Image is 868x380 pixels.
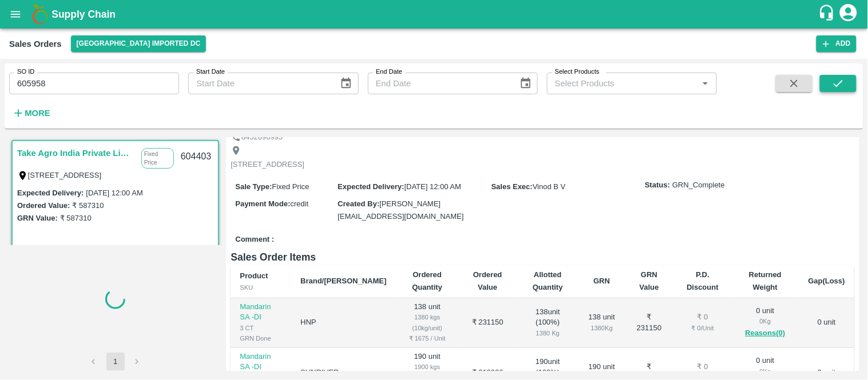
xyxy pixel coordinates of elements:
[235,199,290,208] label: Payment Mode :
[290,199,308,208] span: credit
[838,2,859,26] div: account of current user
[672,180,725,191] span: GRN_Complete
[808,277,845,285] b: Gap(Loss)
[740,316,790,326] div: 0 Kg
[405,312,450,333] div: 1380 kgs (10kg/unit)
[395,298,459,348] td: 138 unit
[2,1,29,27] button: open drawer
[412,270,442,291] b: Ordered Quantity
[492,182,533,191] label: Sales Exec :
[740,366,790,377] div: 0 Kg
[51,9,116,20] b: Supply Chain
[141,148,174,169] p: Fixed Price
[473,270,502,291] b: Ordered Value
[17,201,70,210] label: Ordered Value:
[106,353,125,371] button: page 1
[376,67,402,77] label: End Date
[240,351,282,373] p: Mandarin SA -DI
[698,76,713,91] button: Open
[83,353,148,371] nav: pagination navigation
[740,306,790,340] div: 0 unit
[749,270,782,291] b: Returned Weight
[550,76,695,91] input: Select Products
[338,199,379,208] label: Created By :
[17,146,136,161] a: Take Agro India Private Limited
[196,67,225,77] label: Start Date
[335,73,357,94] button: Choose date
[588,323,615,333] div: 1380 Kg
[235,234,274,245] label: Comment :
[515,73,537,94] button: Choose date
[17,214,58,222] label: GRN Value:
[533,182,566,191] span: Vinod B V
[799,298,854,348] td: 0 unit
[291,298,395,348] td: HNP
[405,182,461,191] span: [DATE] 12:00 AM
[28,171,102,179] label: [STREET_ADDRESS]
[593,277,610,285] b: GRN
[86,189,142,197] label: [DATE] 12:00 AM
[555,67,600,77] label: Select Products
[272,182,309,191] span: Fixed Price
[368,73,510,94] input: End Date
[683,362,723,373] div: ₹ 0
[624,298,673,348] td: ₹ 231150
[818,4,838,25] div: customer-support
[240,282,282,293] div: SKU
[405,333,450,343] div: ₹ 1675 / Unit
[533,270,563,291] b: Allotted Quantity
[740,327,790,340] button: Reasons(0)
[640,270,659,291] b: GRN Value
[17,189,84,197] label: Expected Delivery :
[338,199,463,221] span: [PERSON_NAME][EMAIL_ADDRESS][DOMAIN_NAME]
[174,143,218,170] div: 604403
[240,302,282,323] p: Mandarin SA -DI
[526,328,570,338] div: 1380 Kg
[240,323,282,333] div: 3 CT
[9,103,53,123] button: More
[687,270,719,291] b: P.D. Discount
[9,73,179,94] input: Enter SO ID
[338,182,404,191] label: Expected Delivery :
[60,214,92,222] label: ₹ 587310
[17,67,34,77] label: SO ID
[526,307,570,339] div: 138 unit ( 100 %)
[588,312,615,333] div: 138 unit
[240,333,282,343] div: GRN Done
[683,312,723,323] div: ₹ 0
[72,201,104,210] label: ₹ 587310
[235,182,272,191] label: Sale Type :
[71,35,207,52] button: Select DC
[188,73,331,94] input: Start Date
[645,180,670,191] label: Status:
[459,298,517,348] td: ₹ 231150
[9,37,62,51] div: Sales Orders
[231,249,854,265] h6: Sales Order Items
[29,3,51,26] img: logo
[231,159,304,170] p: [STREET_ADDRESS]
[300,277,386,285] b: Brand/[PERSON_NAME]
[683,323,723,333] div: ₹ 0 / Unit
[25,109,50,118] strong: More
[51,6,818,22] a: Supply Chain
[817,35,857,52] button: Add
[240,271,268,280] b: Product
